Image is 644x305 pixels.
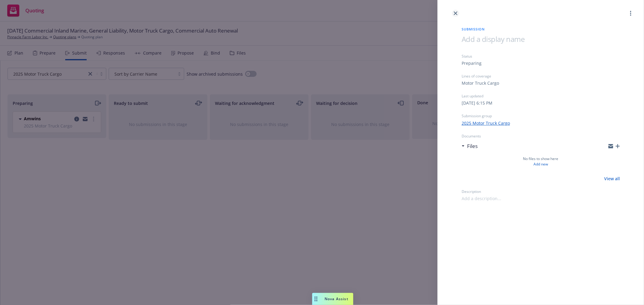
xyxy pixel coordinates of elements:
[325,296,348,301] span: Nova Assist
[462,120,510,126] a: 2025 Motor Truck Cargo
[462,142,478,150] div: Files
[604,175,620,182] a: View all
[462,27,620,32] span: Submission
[312,293,353,305] button: Nova Assist
[462,93,620,99] div: Last updated
[462,189,620,194] div: Description
[312,293,320,305] div: Drag to move
[462,80,499,86] div: Motor Truck Cargo
[462,74,620,79] div: Lines of coverage
[452,10,459,17] a: close
[462,100,492,106] div: [DATE] 6:15 PM
[462,60,482,66] div: Preparing
[523,156,559,162] span: No files to show here
[462,113,620,118] div: Submission group
[462,54,620,59] div: Status
[467,142,478,150] h3: Files
[462,134,620,139] div: Documents
[627,10,634,17] a: more
[533,162,548,167] a: Add new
